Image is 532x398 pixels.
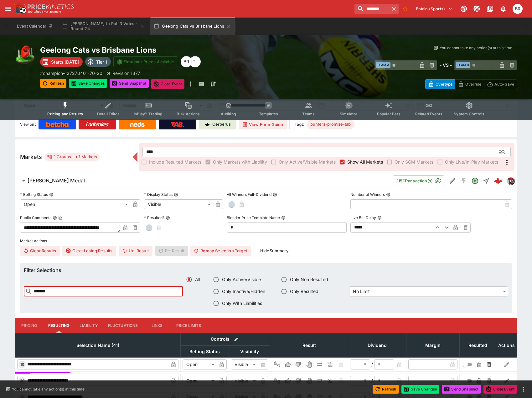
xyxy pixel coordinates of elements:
label: View on : [20,119,36,129]
div: Open [183,376,217,386]
button: Toggle light/dark mode [471,3,483,14]
button: Save Changes [69,79,107,88]
button: Resulting [43,318,75,333]
button: Void [304,376,314,386]
span: System Controls [454,112,484,116]
button: more [187,79,194,89]
span: Re-Result [155,246,188,256]
button: Save Changes [401,385,440,394]
th: Resulted [460,333,496,357]
p: Revision 1377 [112,70,140,76]
div: / [371,377,373,384]
span: Templates [259,112,278,116]
button: [PERSON_NAME] Medal [15,175,393,187]
img: PriceKinetics [28,4,74,9]
p: Display Status [144,192,173,197]
span: Bulk Actions [177,112,200,116]
button: Win [283,359,293,369]
button: Straight [481,175,492,186]
div: Visible [144,199,213,209]
p: You cannot take any action(s) at this time. [12,386,85,392]
button: Clear Results [20,246,60,256]
span: Only Live/In-Play Markets [445,159,498,165]
button: Overtype [425,79,455,89]
button: Event Calendar [13,18,57,35]
img: Neds [130,122,144,127]
button: Eliminated In Play [325,359,335,369]
button: Override [455,79,484,89]
p: All Winners Full-Dividend [227,192,271,197]
img: Betcha [46,122,69,127]
span: Include Resulted Markets [149,159,201,165]
button: Send Snapshot [442,385,481,394]
img: Sportsbook Management [28,10,61,13]
button: Documentation [484,3,496,14]
div: Open [20,199,130,209]
button: Win [283,376,293,386]
p: Number of Winners [350,192,385,197]
a: 49c1b903-1073-45d0-baeb-faf165571541 [492,175,504,187]
span: 10 [19,362,25,367]
img: pricekinetics [507,177,514,184]
span: Only Markets with Liability [213,159,267,165]
h2: Copy To Clipboard [40,45,279,55]
button: Refresh [373,385,399,394]
button: Clear Losing Results [62,246,116,256]
button: Close Event [151,79,185,89]
button: 1151Transaction(s) [393,175,444,186]
h5: Markets [20,153,42,160]
p: Override [465,81,481,87]
button: Send Snapshot [110,79,149,88]
div: pricekinetics [507,177,514,185]
button: Public CommentsCopy To Clipboard [53,216,57,220]
div: Trent Lewis [189,56,201,67]
span: InPlay™ Trading [134,112,163,116]
span: Pricing and Results [47,112,83,116]
div: Start From [425,79,517,89]
div: 49c1b903-1073-45d0-baeb-faf165571541 [494,176,503,185]
button: Lose [293,376,303,386]
span: Only Inactive/Hidden [222,288,265,295]
button: Push [315,376,325,386]
button: Open [469,175,481,186]
input: search [354,4,389,14]
button: Pricing [15,318,43,333]
p: Auto-Save [494,81,514,87]
span: Team A [376,62,390,68]
span: All [195,276,200,283]
p: Resulted? [144,215,164,220]
button: Resulted? [166,216,170,220]
span: Show All Markets [347,159,383,165]
button: Ben Raymond [511,2,524,16]
span: Simulator [340,112,357,116]
p: Blender Price Template Name [227,215,280,220]
label: Market Actions [20,236,512,246]
span: Visibility [233,348,266,355]
button: HideSummary [256,246,292,256]
div: Visible [231,376,258,386]
div: Visible [231,359,258,369]
span: Team B [456,62,470,68]
button: Not Set [272,359,282,369]
img: TabNZ [171,122,184,127]
span: Detail Editor [97,112,119,116]
span: Only Resulted [290,288,318,295]
p: Public Comments [20,215,51,220]
img: logo-cerberus--red.svg [494,176,503,185]
span: Only Active/Visible Markets [279,159,336,165]
button: All Winners Full-Dividend [273,192,277,197]
img: PriceKinetics Logo [14,3,26,15]
button: Number of Winners [386,192,390,197]
span: Only SGM Markets [395,159,433,165]
p: Cerberus [212,121,231,128]
button: View Form Guide [239,119,287,129]
button: Links [143,318,171,333]
th: Result [270,333,348,357]
button: Connected to PK [458,3,469,14]
button: Live Bet Delay [377,216,382,220]
p: You cannot take any action(s) at this time. [440,45,513,51]
button: Refresh [40,79,66,88]
button: Liability [75,318,103,333]
button: Open [497,146,508,158]
button: Notifications [498,3,509,14]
